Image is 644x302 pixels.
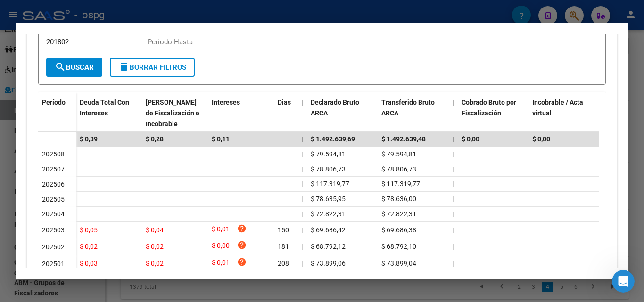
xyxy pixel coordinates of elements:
[381,150,416,158] span: $ 79.594,81
[311,243,346,250] span: $ 68.792,12
[301,260,303,267] span: |
[42,165,65,173] span: 202507
[51,73,173,82] div: Buenas Tardes, te hago una conculta
[212,257,230,270] span: $ 0,01
[532,98,583,117] span: Incobrable / Acta virtual
[381,180,420,188] span: $ 117.319,77
[15,180,147,208] div: Buenos dias, Muchas gracias por comunicarse con el soporte técnico de la plataforma.
[462,135,479,143] span: $ 0,00
[311,98,359,117] span: Declarado Bruto ARCA
[42,98,66,106] span: Período
[110,58,195,77] button: Borrar Filtros
[311,195,346,203] span: $ 78.635,95
[311,150,346,158] span: $ 79.594,81
[42,150,65,158] span: 202508
[452,180,454,188] span: |
[45,230,52,237] button: Adjuntar un archivo
[301,150,303,158] span: |
[118,61,130,73] mat-icon: delete
[301,195,303,203] span: |
[42,196,65,203] span: 202505
[76,92,142,134] datatable-header-cell: Deuda Total Con Intereses
[452,150,454,158] span: |
[60,230,67,237] button: Start recording
[146,135,164,143] span: $ 0,28
[146,260,164,267] span: $ 0,02
[38,92,76,132] datatable-header-cell: Período
[278,243,289,250] span: 181
[301,226,303,234] span: |
[452,195,454,203] span: |
[301,135,303,143] span: |
[80,243,98,250] span: $ 0,02
[532,135,550,143] span: $ 0,00
[8,175,181,221] div: Soporte dice…
[86,188,102,204] button: Scroll to bottom
[381,260,416,267] span: $ 73.899,04
[311,135,355,143] span: $ 1.492.639,69
[452,226,454,234] span: |
[8,67,181,89] div: Miguel dice…
[452,210,454,218] span: |
[452,243,454,250] span: |
[42,226,65,234] span: 202503
[301,243,303,250] span: |
[452,165,454,173] span: |
[55,61,66,73] mat-icon: search
[208,92,274,134] datatable-header-cell: Intereses
[165,6,182,23] div: Cerrar
[42,180,65,188] span: 202506
[612,270,635,293] iframe: Intercom live chat
[142,92,208,134] datatable-header-cell: Deuda Bruta Neto de Fiscalización e Incobrable
[42,155,51,164] div: Profile image for Soporte
[146,243,164,250] span: $ 0,02
[452,98,454,106] span: |
[146,98,199,128] span: [PERSON_NAME] de Fiscalización e Incobrable
[44,67,181,88] div: Buenas Tardes, te hago una conculta
[80,260,98,267] span: $ 0,03
[54,155,147,163] div: joined the conversation
[27,7,42,22] img: Profile image for Fin
[237,240,247,250] i: help
[378,92,448,134] datatable-header-cell: Transferido Bruto ARCA
[42,260,65,268] span: 202501
[237,224,247,233] i: help
[452,260,454,267] span: |
[301,180,303,188] span: |
[311,165,346,173] span: $ 78.806,73
[278,98,291,106] span: Dias
[458,92,528,134] datatable-header-cell: Cobrado Bruto por Fiscalización
[381,195,416,203] span: $ 78.636,00
[307,92,378,134] datatable-header-cell: Declarado Bruto ARCA
[80,98,129,117] span: Deuda Total Con Intereses
[381,210,416,218] span: $ 72.822,31
[311,226,346,234] span: $ 69.686,42
[528,92,599,134] datatable-header-cell: Incobrable / Acta virtual
[448,92,458,134] datatable-header-cell: |
[42,210,65,218] span: 202504
[381,165,416,173] span: $ 78.806,73
[146,226,164,234] span: $ 0,04
[381,135,426,143] span: $ 1.492.639,48
[118,63,186,72] span: Borrar Filtros
[212,98,240,106] span: Intereses
[212,224,230,237] span: $ 0,01
[301,165,303,173] span: |
[8,175,155,214] div: Buenos dias, Muchas gracias por comunicarse con el soporte técnico de la plataforma.
[311,180,349,188] span: $ 117.319,77
[212,135,230,143] span: $ 0,11
[212,240,230,253] span: $ 0,00
[311,210,346,218] span: $ 72.822,31
[6,6,24,24] button: go back
[162,226,177,241] button: Enviar un mensaje…
[311,260,346,267] span: $ 73.899,06
[46,11,145,25] p: El equipo también puede ayudar
[55,63,94,72] span: Buscar
[54,156,80,163] b: Soporte
[278,226,289,234] span: 150
[381,98,435,117] span: Transferido Bruto ARCA
[30,230,37,237] button: Selector de gif
[462,98,516,117] span: Cobrado Bruto por Fiscalización
[8,153,181,175] div: Soporte dice…
[274,92,297,134] datatable-header-cell: Dias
